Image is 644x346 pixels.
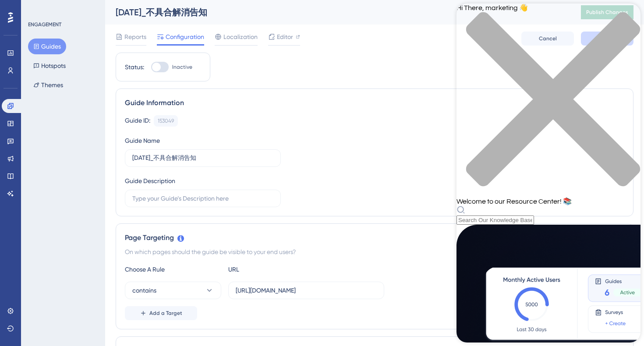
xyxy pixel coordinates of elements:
button: contains [125,282,221,299]
span: Add a Target [149,310,182,317]
div: 4 [61,4,64,11]
div: ENGAGEMENT [28,21,61,28]
span: Editor [277,32,293,42]
img: launcher-image-alternative-text [3,5,18,21]
button: Guides [28,39,66,54]
input: yourwebsite.com/path [236,286,377,295]
input: Type your Guide’s Name here [132,153,273,163]
button: Themes [28,77,68,93]
div: Page Targeting [125,233,624,243]
span: Localization [223,32,258,42]
span: Need Help? [21,2,55,13]
span: contains [132,285,156,296]
div: On which pages should the guide be visible to your end users? [125,247,624,257]
div: Choose A Rule [125,264,221,275]
span: Inactive [172,64,192,71]
div: URL [228,264,325,275]
div: [DATE]_不具合解消告知 [116,6,559,18]
div: Guide Description [125,176,175,186]
input: Type your Guide’s Description here [132,194,273,203]
div: Status: [125,62,144,72]
div: 153049 [158,117,174,124]
div: Guide Name [125,135,160,146]
button: Hotspots [28,58,71,74]
div: Guide Information [125,98,624,108]
div: Guide ID: [125,115,150,127]
span: Reports [124,32,146,42]
span: Configuration [166,32,204,42]
button: Add a Target [125,306,197,320]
